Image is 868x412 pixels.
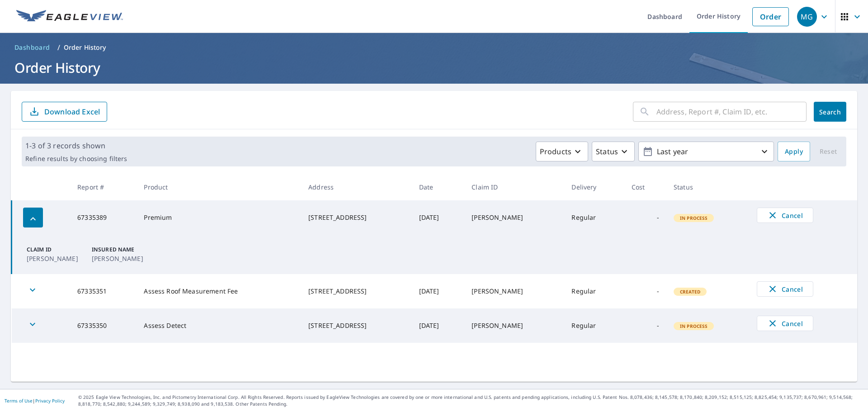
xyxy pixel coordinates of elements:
p: Claim ID [27,246,81,254]
td: Regular [564,200,624,235]
td: [PERSON_NAME] [464,200,564,235]
td: 67335350 [70,308,137,343]
td: Assess Detect [137,308,301,343]
button: Apply [778,142,810,161]
div: [STREET_ADDRESS] [308,321,405,330]
span: Cancel [766,210,804,221]
button: Cancel [757,281,813,297]
input: Address, Report #, Claim ID, etc. [656,99,807,124]
th: Cost [624,174,666,200]
p: Last year [653,144,759,160]
button: Download Excel [22,102,107,122]
p: Refine results by choosing filters [25,155,127,163]
span: Search [821,108,839,116]
a: Terms of Use [5,398,33,404]
th: Status [666,174,750,200]
th: Claim ID [464,174,564,200]
p: Products [540,146,571,157]
th: Date [412,174,465,200]
button: Products [536,142,588,161]
p: Status [596,146,618,157]
span: Cancel [766,318,804,329]
div: MG [797,7,817,27]
li: / [57,42,60,53]
button: Status [592,142,635,161]
td: [PERSON_NAME] [464,274,564,308]
p: Download Excel [44,107,100,117]
a: Order [752,7,789,26]
td: [DATE] [412,308,465,343]
p: | [5,398,65,403]
p: © 2025 Eagle View Technologies, Inc. and Pictometry International Corp. All Rights Reserved. Repo... [78,394,863,407]
td: [PERSON_NAME] [464,308,564,343]
td: [DATE] [412,200,465,235]
button: Search [814,102,846,122]
span: In Process [675,215,713,221]
span: Cancel [766,284,804,294]
h1: Order History [11,58,857,77]
div: [STREET_ADDRESS] [308,287,405,296]
span: Dashboard [14,43,50,52]
p: [PERSON_NAME] [27,254,81,263]
button: Cancel [757,316,813,331]
a: Dashboard [11,40,54,55]
td: Regular [564,274,624,308]
img: EV Logo [16,10,123,24]
nav: breadcrumb [11,40,857,55]
p: 1-3 of 3 records shown [25,140,127,151]
button: Last year [638,142,774,161]
td: Regular [564,308,624,343]
th: Address [301,174,412,200]
td: - [624,200,666,235]
p: [PERSON_NAME] [92,254,146,263]
th: Delivery [564,174,624,200]
span: In Process [675,323,713,329]
div: [STREET_ADDRESS] [308,213,405,222]
td: - [624,308,666,343]
button: Cancel [757,208,813,223]
p: Insured Name [92,246,146,254]
td: - [624,274,666,308]
span: Apply [785,146,803,157]
td: 67335351 [70,274,137,308]
th: Product [137,174,301,200]
p: Order History [64,43,106,52]
span: Created [675,289,706,295]
td: Premium [137,200,301,235]
a: Privacy Policy [35,398,65,404]
th: Report # [70,174,137,200]
td: Assess Roof Measurement Fee [137,274,301,308]
td: [DATE] [412,274,465,308]
td: 67335389 [70,200,137,235]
